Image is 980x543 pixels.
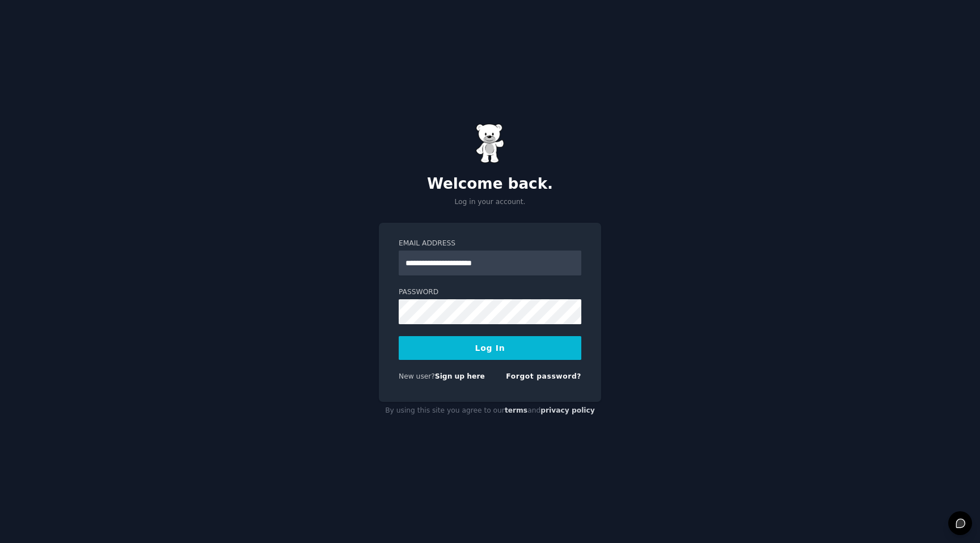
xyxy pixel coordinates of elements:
a: Forgot password? [506,372,581,380]
a: privacy policy [540,406,595,414]
label: Email Address [399,239,581,249]
span: New user? [399,372,435,380]
p: Log in your account. [379,197,601,207]
a: Sign up here [435,372,485,380]
h2: Welcome back. [379,175,601,193]
button: Log In [399,336,581,360]
a: terms [505,406,527,414]
img: Gummy Bear [476,124,504,163]
label: Password [399,287,581,298]
div: By using this site you agree to our and [379,402,601,420]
